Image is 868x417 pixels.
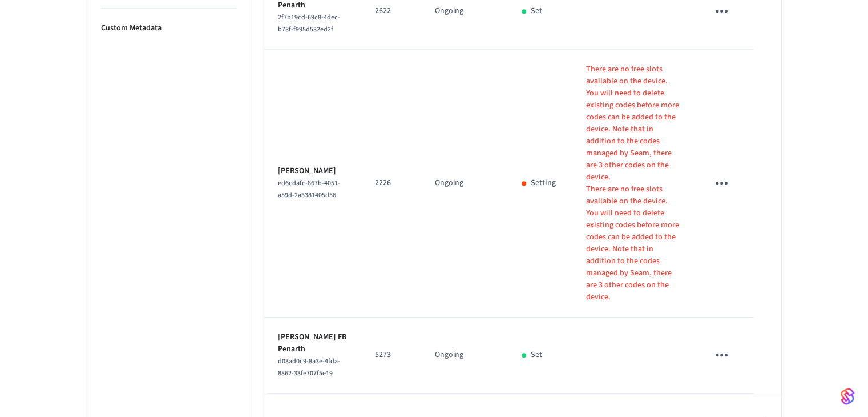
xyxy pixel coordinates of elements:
span: d03ad0c9-8a3e-4fda-8862-33fe707f5e19 [278,356,340,378]
p: Custom Metadata [101,22,237,34]
p: There are no free slots available on the device. You will need to delete existing codes before mo... [586,183,681,303]
p: 2622 [375,5,407,17]
p: Set [531,5,542,17]
td: Ongoing [421,50,508,318]
span: ed6cdafc-867b-4051-a59d-2a3381405d56 [278,178,340,200]
img: SeamLogoGradient.69752ec5.svg [841,387,854,406]
p: 5273 [375,349,407,361]
p: There are no free slots available on the device. You will need to delete existing codes before mo... [586,63,681,183]
p: Set [531,349,542,361]
p: [PERSON_NAME] [278,165,348,177]
td: Ongoing [421,318,508,394]
p: 2226 [375,177,407,189]
span: 2f7b19cd-69c8-4dec-b78f-f995d532ed2f [278,13,340,34]
p: Setting [531,177,556,189]
p: [PERSON_NAME] FB Penarth [278,331,348,355]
